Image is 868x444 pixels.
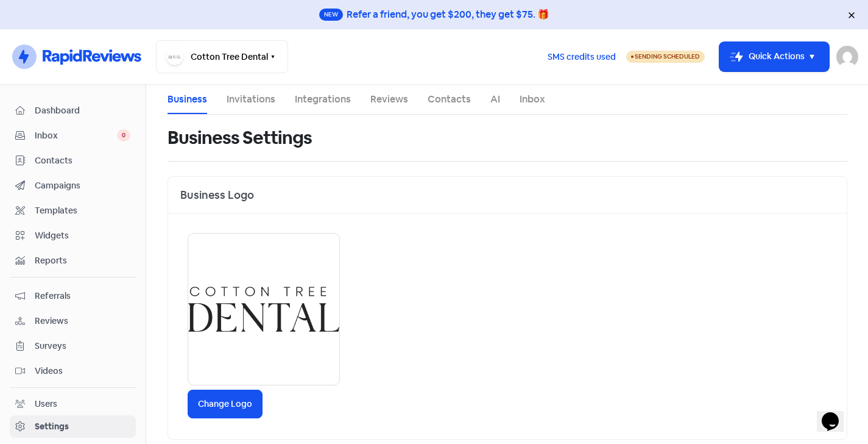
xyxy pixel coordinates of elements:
a: Reviews [10,310,136,332]
span: Widgets [35,229,130,242]
a: Contacts [10,149,136,172]
img: User [836,46,858,68]
a: Surveys [10,335,136,357]
span: SMS credits used [548,51,616,63]
a: SMS credits used [537,49,626,62]
iframe: chat widget [817,395,856,432]
a: Invitations [227,92,275,107]
span: Referrals [35,290,130,303]
span: Reviews [35,315,130,328]
span: New [319,9,343,21]
a: Videos [10,360,136,382]
a: Reviews [370,92,408,107]
span: Sending Scheduled [635,52,700,60]
a: Campaigns [10,174,136,197]
span: Surveys [35,340,130,353]
a: Contacts [428,92,471,107]
div: Settings [35,420,69,433]
span: Inbox [35,129,117,142]
a: Integrations [295,92,351,107]
a: Settings [10,415,136,438]
a: Templates [10,199,136,222]
a: Business [168,92,207,107]
span: Reports [35,254,130,267]
span: Contacts [35,154,130,167]
div: Refer a friend, you get $200, they get $75. 🎁 [347,7,549,22]
a: Reports [10,249,136,272]
a: Dashboard [10,99,136,122]
a: AI [490,92,500,107]
a: Users [10,393,136,415]
button: Cotton Tree Dental [156,40,288,73]
a: Sending Scheduled [626,49,705,64]
a: Inbox [520,92,545,107]
span: 0 [117,129,130,141]
span: Dashboard [35,104,130,117]
span: Templates [35,204,130,217]
button: Quick Actions [719,42,829,71]
a: Inbox 0 [10,124,136,147]
a: Referrals [10,285,136,307]
h1: Business Settings [168,118,312,157]
label: Change Logo [188,390,263,418]
div: Business Logo [168,177,847,213]
span: Videos [35,365,130,378]
span: Campaigns [35,179,130,192]
a: Widgets [10,224,136,247]
div: Users [35,398,57,410]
